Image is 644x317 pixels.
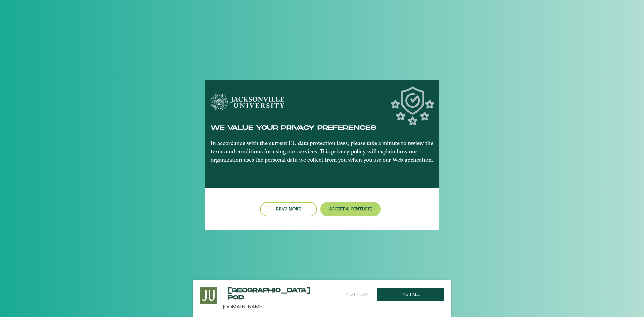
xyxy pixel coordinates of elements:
[377,288,444,301] button: Install
[211,139,434,164] p: In accordance with the current EU data protection laws, please take a minute to review the terms ...
[260,202,317,216] button: Read more
[211,94,284,111] img: Jacksonville University logo
[345,287,369,302] button: Not Now
[211,124,434,132] h5: We value your privacy preferences
[200,287,217,304] img: Install this Application?
[228,287,298,301] h2: [GEOGRAPHIC_DATA] POD
[223,304,264,310] a: [DOMAIN_NAME]
[320,202,381,216] button: Accept & Continue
